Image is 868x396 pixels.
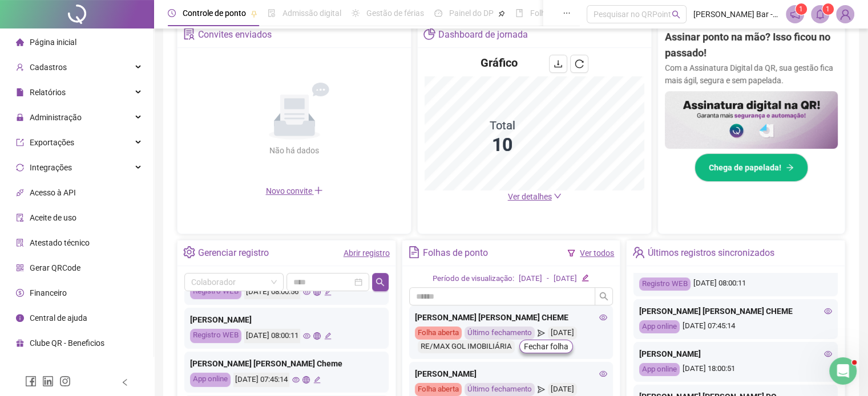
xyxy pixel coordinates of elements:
span: eye [824,350,832,358]
span: Administração [30,113,82,122]
span: Página inicial [30,38,76,47]
span: bell [815,9,825,19]
span: Painel do DP [449,9,494,18]
div: RE/MAX GOL IMOBILIÁRIA [418,340,515,353]
span: sync [16,164,24,172]
span: Relatórios [30,88,66,97]
span: Clube QR - Beneficios [30,338,104,348]
span: audit [16,214,24,222]
div: [DATE] [548,383,577,396]
div: [DATE] [548,326,577,340]
img: banner%2F02c71560-61a6-44d4-94b9-c8ab97240462.png [665,91,838,149]
span: qrcode [16,264,24,272]
p: Com a Assinatura Digital da QR, sua gestão fica mais ágil, segura e sem papelada. [665,62,838,87]
span: book [515,9,523,17]
span: info-circle [16,314,24,322]
span: pie-chart [423,28,435,40]
div: Últimos registros sincronizados [648,243,774,263]
span: send [538,383,545,396]
span: clock-circle [168,9,176,17]
div: [PERSON_NAME] [190,313,383,326]
span: solution [16,239,24,247]
a: Ver detalhes down [508,192,562,201]
span: edit [313,376,321,383]
div: Registro WEB [639,277,691,291]
span: edit [582,274,589,281]
div: [DATE] 07:45:14 [233,373,289,387]
span: file-text [408,246,420,258]
div: Folha aberta [415,383,462,396]
a: Ver todos [580,248,614,258]
span: Acesso à API [30,188,76,197]
span: Atestado técnico [30,238,90,247]
div: [PERSON_NAME] [415,368,608,380]
span: team [632,246,644,258]
button: Fechar folha [519,340,573,353]
span: eye [824,307,832,315]
span: setting [183,246,195,258]
div: Último fechamento [465,326,535,340]
span: search [599,292,608,301]
div: Folha aberta [415,326,462,340]
div: Convites enviados [198,25,272,44]
span: global [313,332,321,340]
span: filter [567,249,575,257]
span: sun [352,9,360,17]
span: gift [16,339,24,347]
div: - [547,273,549,285]
div: [PERSON_NAME] [PERSON_NAME] CHEME [639,305,832,317]
div: [DATE] 08:00:56 [244,285,300,299]
span: Aceite de uso [30,213,76,222]
img: 35140 [837,6,854,23]
span: eye [292,376,300,383]
div: Período de visualização: [433,273,514,285]
span: 1 [826,5,830,13]
span: instagram [59,375,71,387]
div: [DATE] 08:00:11 [244,329,300,343]
span: Cadastros [30,63,67,72]
div: [DATE] [519,273,542,285]
span: Novo convite [266,186,323,195]
span: dashboard [434,9,442,17]
span: eye [303,332,310,340]
span: dollar [16,289,24,297]
span: Controle de ponto [183,9,246,18]
span: file [16,88,24,96]
span: edit [324,332,332,340]
span: 1 [799,5,803,13]
span: [PERSON_NAME] Bar - [PERSON_NAME] [693,8,779,21]
span: notification [790,9,800,19]
div: Registro WEB [190,285,241,299]
span: Central de ajuda [30,313,87,322]
span: Exportações [30,138,74,147]
div: App online [639,320,680,333]
span: api [16,189,24,197]
span: eye [599,370,607,378]
div: Dashboard de jornada [438,25,528,44]
span: reload [575,59,584,68]
span: eye [303,288,310,296]
span: facebook [25,375,37,387]
span: eye [599,313,607,321]
span: global [302,376,310,383]
span: edit [324,288,332,296]
span: home [16,38,24,46]
span: global [313,288,321,296]
span: linkedin [42,375,54,387]
span: left [121,378,129,386]
span: Financeiro [30,288,67,297]
span: search [376,277,385,287]
div: [PERSON_NAME] [639,348,832,360]
span: export [16,138,24,146]
h2: Assinar ponto na mão? Isso ficou no passado! [665,29,838,62]
button: Chega de papelada! [695,153,808,182]
div: App online [639,363,680,376]
div: Último fechamento [465,383,535,396]
iframe: Intercom live chat [829,357,857,385]
div: [DATE] 07:45:14 [639,320,832,333]
span: user-add [16,63,24,71]
span: search [672,10,680,19]
sup: 1 [796,3,807,15]
span: Fechar folha [524,340,568,353]
span: pushpin [251,10,257,17]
